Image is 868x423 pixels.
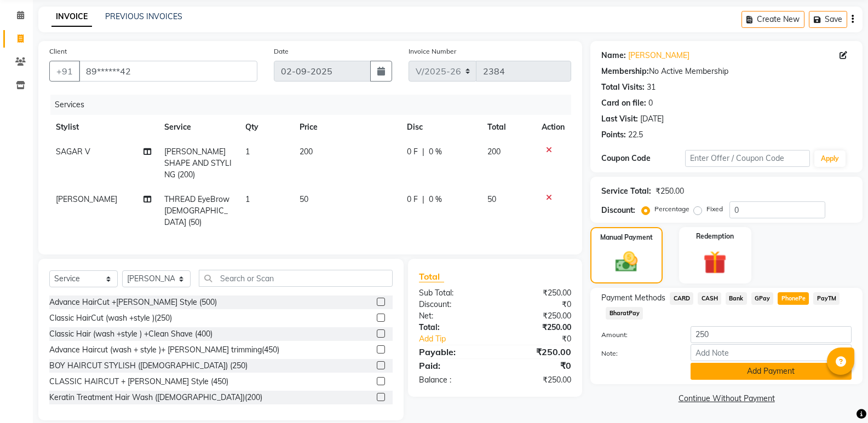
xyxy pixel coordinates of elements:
[487,147,501,157] span: 200
[49,61,80,82] button: +91
[400,115,481,140] th: Disc
[49,392,262,403] div: Keratin Treatment Hair Wash ([DEMOGRAPHIC_DATA])(200)
[49,376,228,387] div: CLASSIC HAIRCUT + [PERSON_NAME] Style (450)
[164,194,229,227] span: THREAD EyeBrow [DEMOGRAPHIC_DATA] (50)
[706,204,723,214] label: Fixed
[245,194,250,204] span: 1
[691,344,852,361] input: Add Note
[411,374,495,386] div: Balance :
[56,147,90,157] span: SAGAR V
[245,147,250,157] span: 1
[274,47,289,56] label: Date
[411,333,509,345] a: Add Tip
[481,115,535,140] th: Total
[778,292,809,305] span: PhonePe
[495,322,579,333] div: ₹250.00
[49,115,158,140] th: Stylist
[696,248,734,277] img: _gift.svg
[601,97,646,109] div: Card on file:
[49,297,217,308] div: Advance HairCut +[PERSON_NAME] Style (500)
[593,349,682,358] label: Note:
[411,322,495,333] div: Total:
[495,374,579,386] div: ₹250.00
[49,344,279,356] div: Advance Haircut (wash + style )+ [PERSON_NAME] trimming(450)
[654,204,689,214] label: Percentage
[199,270,393,287] input: Search or Scan
[56,194,117,204] span: [PERSON_NAME]
[601,66,649,77] div: Membership:
[691,326,852,343] input: Amount
[509,333,579,345] div: ₹0
[422,194,424,205] span: |
[49,360,248,372] div: BOY HAIRCUT STYLISH ([DEMOGRAPHIC_DATA]) (250)
[300,194,308,204] span: 50
[696,231,734,241] label: Redemption
[49,328,212,340] div: Classic Hair (wash +style ) +Clean Shave (400)
[608,249,645,275] img: _cash.svg
[656,186,684,197] div: ₹250.00
[411,299,495,310] div: Discount:
[407,146,418,158] span: 0 F
[691,363,852,380] button: Add Payment
[411,359,495,372] div: Paid:
[600,233,653,242] label: Manual Payment
[495,310,579,322] div: ₹250.00
[685,150,810,167] input: Enter Offer / Coupon Code
[601,205,635,216] div: Discount:
[813,292,840,305] span: PayTM
[741,11,804,28] button: Create New
[606,307,643,320] span: BharatPay
[628,50,689,61] a: [PERSON_NAME]
[293,115,400,140] th: Price
[593,393,860,404] a: Continue Without Payment
[809,11,847,28] button: Save
[698,292,721,305] span: CASH
[49,312,172,324] div: Classic HairCut (wash +style )(250)
[429,146,442,158] span: 0 %
[495,359,579,372] div: ₹0
[601,153,685,164] div: Coupon Code
[419,271,444,282] span: Total
[407,194,418,205] span: 0 F
[495,287,579,299] div: ₹250.00
[601,129,626,141] div: Points:
[601,113,638,125] div: Last Visit:
[409,47,456,56] label: Invoice Number
[49,47,67,56] label: Client
[751,292,774,305] span: GPay
[300,147,313,157] span: 200
[51,7,92,27] a: INVOICE
[814,150,846,167] button: Apply
[158,115,239,140] th: Service
[601,186,651,197] div: Service Total:
[601,50,626,61] div: Name:
[640,113,664,125] div: [DATE]
[411,287,495,299] div: Sub Total:
[495,345,579,358] div: ₹250.00
[647,82,656,93] div: 31
[593,330,682,340] label: Amount:
[239,115,293,140] th: Qty
[411,310,495,322] div: Net:
[601,292,665,304] span: Payment Methods
[648,97,653,109] div: 0
[79,61,257,82] input: Search by Name/Mobile/Email/Code
[411,345,495,358] div: Payable:
[487,194,496,204] span: 50
[726,292,747,305] span: Bank
[50,95,579,115] div: Services
[601,66,852,77] div: No Active Membership
[422,146,424,158] span: |
[601,82,645,93] div: Total Visits:
[105,11,182,21] a: PREVIOUS INVOICES
[670,292,693,305] span: CARD
[164,147,232,179] span: [PERSON_NAME] SHAPE AND STYLING (200)
[429,194,442,205] span: 0 %
[628,129,643,141] div: 22.5
[495,299,579,310] div: ₹0
[535,115,571,140] th: Action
